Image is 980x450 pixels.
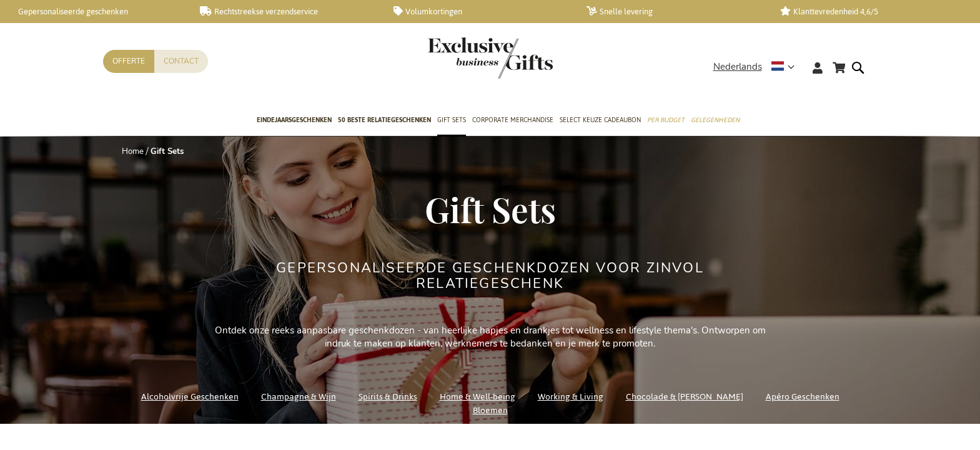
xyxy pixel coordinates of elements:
[154,50,208,73] a: Contact
[256,261,725,290] h2: Gepersonaliseerde geschenkdozen voor zinvol relatiegeschenk
[200,6,374,17] a: Rechtstreekse verzendservice
[151,146,184,157] strong: Gift Sets
[560,113,641,127] span: Select Keuze Cadeaubon
[393,6,567,17] a: Volumkortingen
[538,388,603,405] a: Working & Living
[428,37,553,79] img: Exclusive Business gifts logo
[338,113,431,127] span: 50 beste relatiegeschenken
[437,113,466,127] span: Gift Sets
[359,388,417,405] a: Spirits & Drinks
[713,60,762,74] span: Nederlands
[6,6,180,17] a: Gepersonaliseerde geschenken
[691,113,740,127] span: Gelegenheden
[141,388,239,405] a: Alcoholvrije Geschenken
[209,324,771,351] p: Ontdek onze reeks aanpasbare geschenkdozen - van heerlijke hapjes en drankjes tot wellness en lif...
[257,113,332,127] span: Eindejaarsgeschenken
[780,6,954,17] a: Klanttevredenheid 4,6/5
[766,388,839,405] a: Apéro Geschenken
[122,146,144,157] a: Home
[626,388,743,405] a: Chocolade & [PERSON_NAME]
[587,6,760,17] a: Snelle levering
[428,37,490,79] a: store logo
[425,186,556,232] span: Gift Sets
[472,113,553,127] span: Corporate Merchandise
[440,388,515,405] a: Home & Well-being
[473,402,508,419] a: Bloemen
[261,388,336,405] a: Champagne & Wijn
[103,50,154,73] a: Offerte
[713,60,803,74] div: Nederlands
[647,113,685,127] span: Per Budget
